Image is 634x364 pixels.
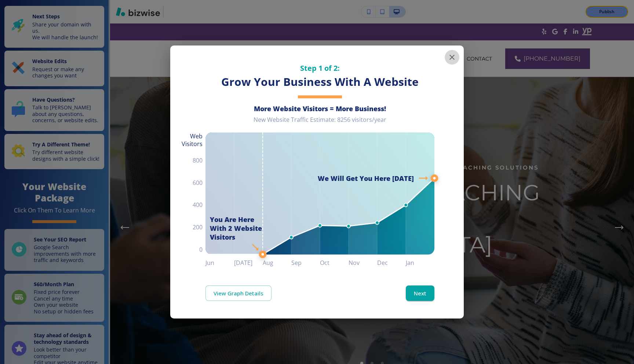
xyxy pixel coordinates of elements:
h6: Dec [377,258,406,268]
button: Next [406,285,434,301]
h6: Jan [406,258,434,268]
h3: Grow Your Business With A Website [205,74,434,90]
a: View Graph Details [205,285,272,301]
h6: Aug [263,258,291,268]
div: New Website Traffic Estimate: 8256 visitors/year [205,116,434,130]
h6: Nov [349,258,377,268]
h6: More Website Visitors = More Business! [205,104,434,113]
h6: Jun [205,258,234,268]
h6: Sep [291,258,320,268]
h6: Oct [320,258,349,268]
h6: [DATE] [234,258,263,268]
h5: Step 1 of 2: [205,63,434,73]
